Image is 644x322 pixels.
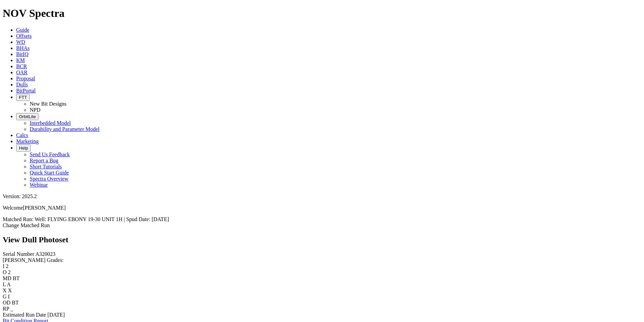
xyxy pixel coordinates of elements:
a: BHAs [16,45,30,51]
h1: NOV Spectra [3,7,641,20]
a: Quick Start Guide [30,170,69,176]
span: [DATE] [47,312,65,318]
label: OD [3,300,10,305]
label: L [3,281,6,287]
h2: View Dull Photoset [3,235,641,244]
span: [PERSON_NAME] [23,205,66,211]
span: Well: FLYING EBONY 19-30 UNIT 1H | Spud Date: [DATE] [35,216,169,222]
span: 2 [6,263,8,269]
span: X [8,288,12,293]
span: BT [12,300,19,305]
div: [PERSON_NAME] Grades: [3,257,641,263]
label: RP [3,306,9,312]
a: OAR [16,70,28,75]
a: NPD [30,107,40,113]
label: Serial Number [3,251,34,257]
a: KM [16,57,25,63]
button: FTT [16,94,30,101]
span: Matched Run: [3,216,33,222]
label: X [3,288,7,293]
span: OrbitLite [19,114,36,119]
a: Interbedded Model [30,120,71,126]
a: BitIQ [16,51,28,57]
span: A [7,281,11,287]
a: Change Matched Run [3,222,50,228]
a: New Bit Designs [30,101,66,107]
label: MD [3,275,11,281]
span: A320023 [35,251,56,257]
span: 2 [8,269,11,275]
label: I [3,263,4,269]
span: I [8,294,10,299]
button: Help [16,144,31,152]
a: BCR [16,63,27,69]
a: Offsets [16,33,32,39]
a: Guide [16,27,29,33]
a: Dulls [16,82,28,87]
label: Estimated Run Date [3,312,46,318]
a: Durability and Parameter Model [30,126,100,132]
a: Report a Bug [30,158,58,163]
a: Short Tutorials [30,164,62,169]
a: Send Us Feedback [30,152,70,157]
a: Marketing [16,138,39,144]
span: FTT [19,95,27,100]
label: G [3,294,7,299]
a: Spectra Overview [30,176,68,182]
label: O [3,269,7,275]
button: OrbitLite [16,113,38,120]
span: _ [10,306,13,312]
a: BitPortal [16,88,36,93]
a: Proposal [16,76,35,81]
span: Help [19,145,28,151]
a: Webinar [30,182,48,188]
a: WD [16,39,25,45]
a: Calcs [16,132,28,138]
span: BT [13,275,20,281]
p: Welcome [3,205,641,211]
div: Version: 2025.2 [3,193,641,199]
